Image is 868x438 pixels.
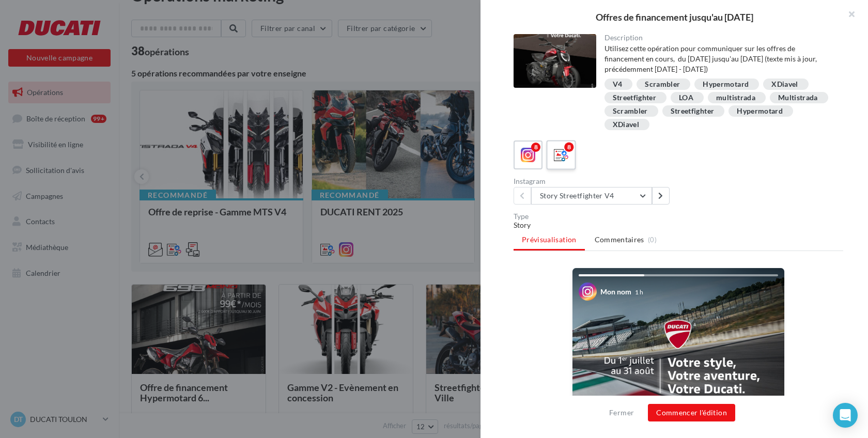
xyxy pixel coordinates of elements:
[595,234,644,245] span: Commentaires
[648,404,735,421] button: Commencer l'édition
[605,406,638,419] button: Fermer
[679,94,693,102] div: LOA
[514,213,843,220] div: Type
[737,107,783,115] div: Hypermotard
[613,81,623,88] div: V4
[771,81,798,88] div: XDiavel
[635,288,643,296] div: 1 h
[613,107,648,115] div: Scrambler
[703,81,749,88] div: Hypermotard
[613,121,639,129] div: XDiavel
[514,178,674,185] div: Instagram
[605,34,835,41] div: Description
[600,287,631,297] div: Mon nom
[778,94,818,102] div: Multistrada
[497,12,851,22] div: Offres de financement jusqu'au [DATE]
[514,220,843,230] div: Story
[833,403,858,428] div: Open Intercom Messenger
[671,107,715,115] div: Streetfighter
[531,143,540,152] div: 8
[605,43,835,74] div: Utilisez cette opération pour communiquer sur les offres de financement en cours, du [DATE] jusqu...
[716,94,755,102] div: multistrada
[564,143,574,152] div: 8
[645,81,680,88] div: Scrambler
[613,94,657,102] div: Streetfighter
[648,236,657,244] span: (0)
[531,187,652,205] button: Story Streetfighter V4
